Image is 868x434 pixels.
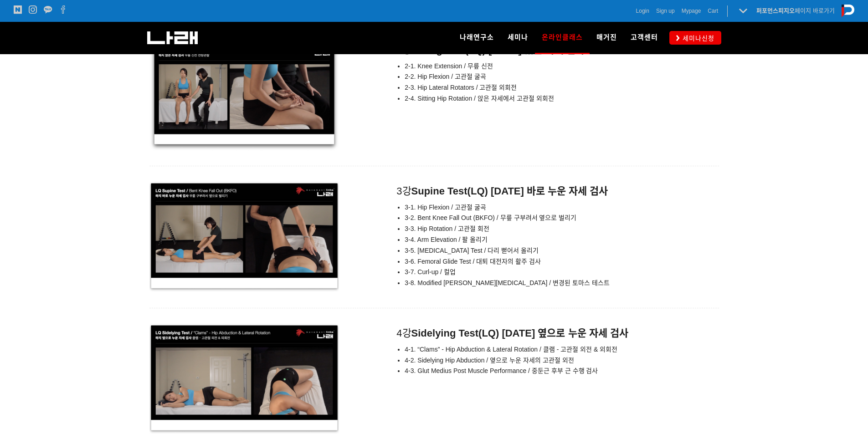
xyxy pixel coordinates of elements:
span: 3-1. Hip Flexion / 고관절 굴곡 [405,204,486,211]
a: Login [636,6,649,15]
a: 온라인클래스 [535,22,590,54]
span: 3-7. Curl-up / 컬업 [405,268,456,276]
span: 매거진 [596,33,617,41]
span: 온라인클래스 [542,30,583,45]
strong: Supine Test(LQ) [DATE] 바로 누운 자세 검사 [411,185,608,197]
span: 세미나신청 [680,34,714,43]
strong: 퍼포먼스피지오 [756,7,795,14]
span: 3-5. [MEDICAL_DATA] Test / 다리 뻗어서 올리기 [405,247,539,254]
a: 세미나 [501,22,535,54]
span: 2-4. Sitting Hip Rotation / 앉은 자세에서 고관절 외회전 [405,95,554,102]
a: 세미나신청 [669,31,721,44]
span: 2-3. Hip Lateral Rotators / 고관절 외회전 [405,84,517,91]
a: 나래연구소 [453,22,501,54]
span: 고객센터 [631,33,658,41]
a: 매거진 [590,22,624,54]
span: 3-3. Hip Rotation / 고관절 회전 [405,225,489,232]
span: 3-6. Femoral Glide Test / 대퇴 대전자의 활주 검사 [405,258,541,265]
span: 4-2. Sidelying Hip Abduction / 옆으로 누운 자세의 고관절 외전 [405,357,574,364]
span: 2-2. Hip Flexion / 고관절 굴곡 [405,73,486,80]
span: 세미나 [508,33,528,41]
span: 나래연구소 [460,33,494,41]
span: 4-3. Glut Medius Post Muscle Performance / 중둔근 후부 근 수행 검사 [405,367,598,374]
strong: Sitting Test(LQ) [DATE] 앉은 자세 검사 [411,44,585,56]
a: 퍼포먼스피지오페이지 바로가기 [756,7,835,14]
a: Sign up [656,6,675,15]
span: 2강 [386,44,585,56]
span: 3-4. Arm Elevation / 팔 올리기 [405,236,488,243]
span: 4강 [386,327,628,339]
span: 2-1. Knee Extension / 무릎 신전 [405,62,493,70]
strong: Sidelying Test(LQ) [DATE] 옆으로 누운 자세 검사 [411,327,628,339]
span: 3-2. Bent Knee Fall Out (BKFO) / 무릎 구부려서 옆으로 벌리기 [405,214,576,221]
a: Mypage [682,6,701,15]
a: Cart [708,6,718,15]
span: 3-8. Modified [PERSON_NAME][MEDICAL_DATA] / 변경된 토마스 테스트 [405,279,609,286]
a: 고객센터 [624,22,665,54]
span: 3강 [386,185,608,197]
span: 4-1. “Clams” - Hip Abduction & Lateral Rotation / 클램 - 고관절 외전 & 외회전 [405,346,617,353]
